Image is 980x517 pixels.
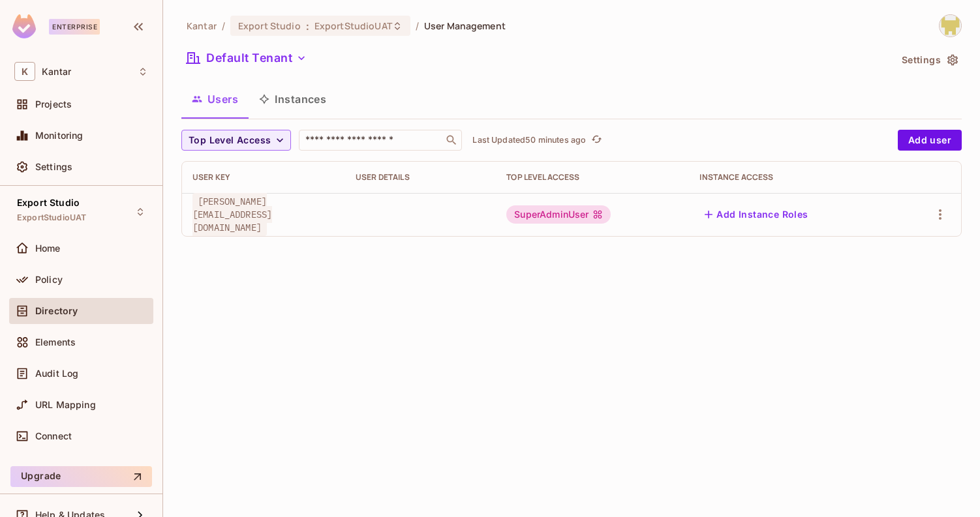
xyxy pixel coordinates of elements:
span: Monitoring [35,130,84,141]
span: Projects [35,99,72,110]
span: Policy [35,274,63,285]
button: Instances [249,83,337,115]
span: Settings [35,162,72,172]
span: URL Mapping [35,400,96,410]
div: User Details [356,172,485,183]
span: : [305,21,310,31]
span: Connect [35,431,72,441]
button: Top Level Access [181,130,291,151]
button: Upgrade [10,466,152,487]
img: SReyMgAAAABJRU5ErkJggg== [12,14,36,38]
span: [PERSON_NAME][EMAIL_ADDRESS][DOMAIN_NAME] [192,193,272,236]
span: refresh [591,134,602,147]
li: / [222,20,225,32]
span: Click to refresh data [586,132,604,148]
span: User Management [424,20,506,32]
div: Instance Access [699,172,886,183]
button: Users [181,83,249,115]
span: ExportStudioUAT [17,213,86,223]
button: Add user [898,130,962,151]
div: SuperAdminUser [506,205,611,224]
span: Export Studio [238,20,301,32]
span: Export Studio [17,198,80,208]
img: Girishankar.VP@kantar.com [940,15,961,37]
button: Default Tenant [181,48,312,68]
div: Top Level Access [506,172,679,183]
span: Directory [35,306,78,316]
span: Workspace: Kantar [42,66,71,77]
span: ExportStudioUAT [314,20,392,32]
span: Top Level Access [189,132,271,149]
li: / [416,20,419,32]
span: Elements [35,337,76,347]
span: the active workspace [187,20,217,32]
div: User Key [192,172,335,183]
span: Home [35,243,61,254]
div: Enterprise [49,19,100,35]
button: refresh [589,132,604,148]
span: Audit Log [35,368,78,379]
p: Last Updated 50 minutes ago [472,135,586,145]
button: Settings [896,50,962,70]
span: K [14,62,35,81]
button: Add Instance Roles [699,204,813,225]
